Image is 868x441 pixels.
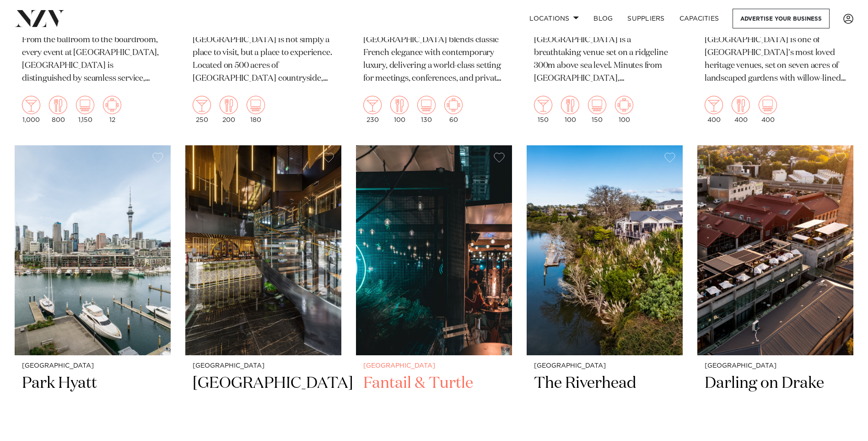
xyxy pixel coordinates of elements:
h2: [GEOGRAPHIC_DATA] [193,373,334,435]
div: 100 [390,96,409,123]
img: meeting.png [103,96,121,114]
p: [GEOGRAPHIC_DATA] is a breathtaking venue set on a ridgeline 300m above sea level. Minutes from [... [534,34,675,85]
div: 800 [49,96,67,123]
img: cocktail.png [705,96,723,114]
small: [GEOGRAPHIC_DATA] [193,363,334,369]
div: 100 [615,96,633,123]
div: 400 [705,96,723,123]
div: 400 [759,96,777,123]
div: 180 [247,96,265,123]
a: Capacities [672,9,727,28]
img: dining.png [49,96,67,114]
a: BLOG [586,9,620,28]
small: [GEOGRAPHIC_DATA] [22,363,163,369]
div: 1,000 [22,96,40,123]
img: Aerial view of Darling on Drake [697,145,853,355]
p: [GEOGRAPHIC_DATA] blends classic French elegance with contemporary luxury, delivering a world-cla... [363,34,505,85]
h2: Darling on Drake [705,373,846,435]
img: meeting.png [444,96,463,114]
a: Locations [522,9,586,28]
a: Advertise your business [733,9,830,28]
img: theatre.png [759,96,777,114]
img: cocktail.png [363,96,382,114]
p: [GEOGRAPHIC_DATA] is one of [GEOGRAPHIC_DATA]'s most loved heritage venues, set on seven acres of... [705,34,846,85]
div: 1,150 [76,96,94,123]
h2: The Riverhead [534,373,675,435]
div: 250 [193,96,211,123]
img: theatre.png [417,96,436,114]
img: dining.png [732,96,750,114]
img: dining.png [561,96,579,114]
img: dining.png [390,96,409,114]
div: 150 [588,96,606,123]
div: 150 [534,96,552,123]
p: [GEOGRAPHIC_DATA] is not simply a place to visit, but a place to experience. Located on 500 acres... [193,34,334,85]
img: theatre.png [588,96,606,114]
img: theatre.png [76,96,94,114]
div: 200 [220,96,238,123]
p: From the ballroom to the boardroom, every event at [GEOGRAPHIC_DATA], [GEOGRAPHIC_DATA] is distin... [22,34,163,85]
img: nzv-logo.png [15,10,65,27]
small: [GEOGRAPHIC_DATA] [534,363,675,369]
img: cocktail.png [534,96,552,114]
small: [GEOGRAPHIC_DATA] [705,363,846,369]
img: cocktail.png [193,96,211,114]
h2: Park Hyatt [22,373,163,435]
img: meeting.png [615,96,633,114]
h2: Fantail & Turtle [363,373,505,435]
div: 400 [732,96,750,123]
div: 60 [444,96,463,123]
a: SUPPLIERS [620,9,672,28]
img: dining.png [220,96,238,114]
div: 130 [417,96,436,123]
img: theatre.png [247,96,265,114]
div: 12 [103,96,121,123]
div: 100 [561,96,579,123]
small: [GEOGRAPHIC_DATA] [363,363,505,369]
div: 230 [363,96,382,123]
img: cocktail.png [22,96,40,114]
